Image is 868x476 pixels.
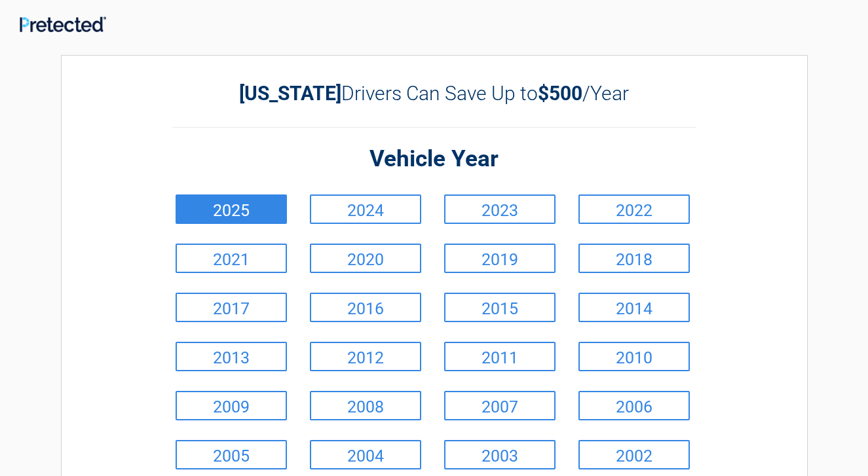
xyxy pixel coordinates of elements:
h2: Drivers Can Save Up to /Year [172,82,696,105]
a: 2023 [444,194,556,224]
a: 2013 [176,342,287,371]
b: [US_STATE] [239,82,341,105]
a: 2010 [578,342,690,371]
a: 2025 [176,194,287,224]
a: 2006 [578,391,690,420]
a: 2014 [578,293,690,322]
img: Main Logo [20,16,106,32]
a: 2019 [444,244,556,273]
b: $500 [538,82,582,105]
a: 2015 [444,293,556,322]
a: 2024 [310,194,421,224]
a: 2009 [176,391,287,420]
a: 2011 [444,342,556,371]
a: 2018 [578,244,690,273]
a: 2004 [310,440,421,469]
a: 2005 [176,440,287,469]
a: 2007 [444,391,556,420]
a: 2020 [310,244,421,273]
a: 2003 [444,440,556,469]
a: 2021 [176,244,287,273]
a: 2008 [310,391,421,420]
a: 2002 [578,440,690,469]
a: 2016 [310,293,421,322]
a: 2022 [578,194,690,224]
a: 2012 [310,342,421,371]
h2: Vehicle Year [172,144,696,175]
a: 2017 [176,293,287,322]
